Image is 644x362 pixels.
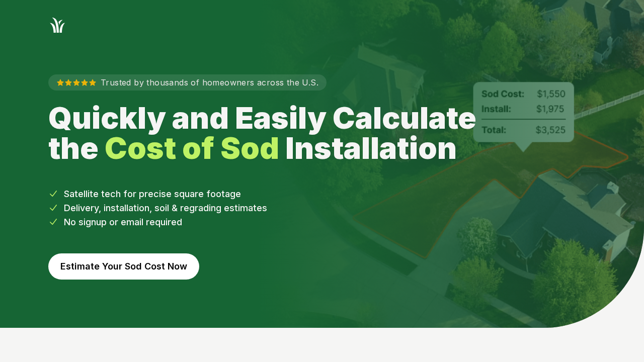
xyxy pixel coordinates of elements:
button: Estimate Your Sod Cost Now [48,253,199,280]
p: Trusted by thousands of homeowners across the U.S. [48,74,327,90]
strong: Cost of Sod [105,130,279,166]
li: Satellite tech for precise square footage [48,187,596,201]
li: No signup or email required [48,215,596,229]
li: Delivery, installation, soil & regrading [48,201,596,215]
span: estimates [224,203,267,213]
h1: Quickly and Easily Calculate the Installation [48,103,499,163]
